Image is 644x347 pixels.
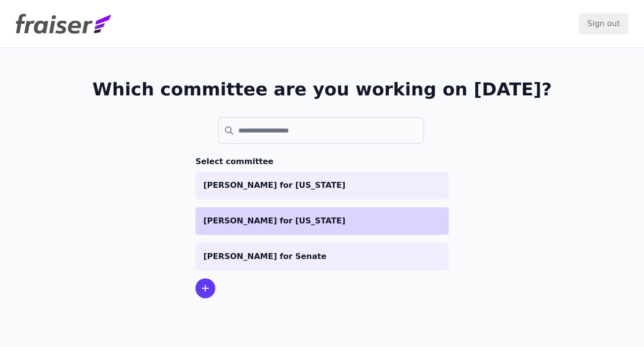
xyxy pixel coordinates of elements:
[195,172,449,199] a: [PERSON_NAME] for [US_STATE]
[195,207,449,235] a: [PERSON_NAME] for [US_STATE]
[16,14,111,34] img: Fraiser Logo
[579,13,628,34] input: Sign out
[203,215,441,227] p: [PERSON_NAME] for [US_STATE]
[195,156,449,168] h3: Select committee
[195,243,449,270] a: [PERSON_NAME] for Senate
[92,80,552,99] h1: Which committee are you working on [DATE]?
[203,251,441,262] p: [PERSON_NAME] for Senate
[203,179,441,191] p: [PERSON_NAME] for [US_STATE]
